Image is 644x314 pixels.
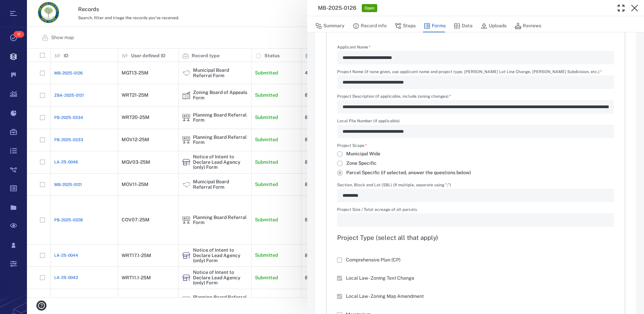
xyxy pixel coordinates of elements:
[15,5,29,11] span: Help
[515,20,541,32] button: Reviews
[346,160,377,167] span: Zone Specific
[337,189,614,202] div: Section, Block and Lot (SBL) (If multiple, separate using ";")
[346,275,414,282] span: Local Law - Zoning Text Change
[337,144,476,149] label: Project Scope
[337,213,614,227] div: Project Size / Total acreage of all parcels
[337,119,614,125] label: Local File Number (if applicable)
[337,100,614,114] div: Project Description (if applicable, include zoning changes)
[337,233,614,242] h3: Project Type (select all that apply)
[481,20,507,32] button: Uploads
[614,1,628,15] button: Toggle Fullscreen
[318,4,356,12] h3: MB-2025-0126
[337,208,614,213] label: Project Size / Total acreage of all parcels
[628,1,641,15] button: Close
[337,45,614,51] label: Applicant Name
[346,257,400,263] span: Comprehensive Plan (CP)
[346,169,471,176] span: Parcel Specific (if selected, answer the questions below)
[395,20,416,32] button: Steps
[454,20,473,32] button: Data
[346,151,380,157] span: Municipal Wide
[337,94,614,100] label: Project Description (if applicable, include zoning changes)
[337,75,614,89] div: Project Name (if none given, use applicant name and project type, e.g. Smith Lot Line Change, Jon...
[315,20,345,32] button: Summary
[353,20,387,32] button: Record info
[424,20,446,32] button: Forms
[337,70,614,75] label: Project Name (if none given, use applicant name and project type, [PERSON_NAME] Lot Line Change, ...
[363,5,376,11] span: Open
[337,51,614,64] div: Applicant Name
[13,31,24,38] span: 11
[346,293,424,300] span: Local Law - Zoning Map Amendment
[337,125,614,138] div: Local File Number (if applicable)
[337,183,614,189] label: Section, Block and Lot (SBL) (If multiple, separate using ";")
